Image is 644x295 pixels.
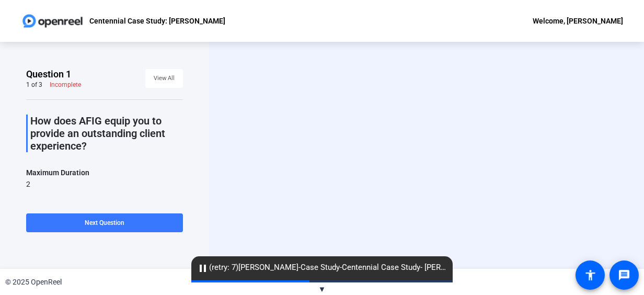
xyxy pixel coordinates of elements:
div: 2 [26,179,89,189]
mat-icon: accessibility [584,269,596,281]
span: (retry: 7) [PERSON_NAME]-Case Study-Centennial Case Study- [PERSON_NAME]-1755706722667-webcam [191,262,453,274]
mat-icon: message [618,269,630,281]
span: Question 1 [26,68,71,81]
button: View All [145,69,183,88]
div: Incomplete [50,81,81,89]
span: View All [154,71,175,86]
button: Next Question [26,213,183,232]
img: OpenReel logo [21,10,84,31]
div: Welcome, [PERSON_NAME] [533,15,623,27]
p: How does AFIG equip you to provide an outstanding client experience? [30,115,183,152]
span: ▼ [318,285,326,294]
mat-icon: pause [197,262,209,275]
span: Next Question [85,219,124,226]
div: Maximum Duration [26,166,89,179]
p: Centennial Case Study: [PERSON_NAME] [89,15,225,27]
div: 1 of 3 [26,81,42,89]
div: © 2025 OpenReel [5,277,62,288]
